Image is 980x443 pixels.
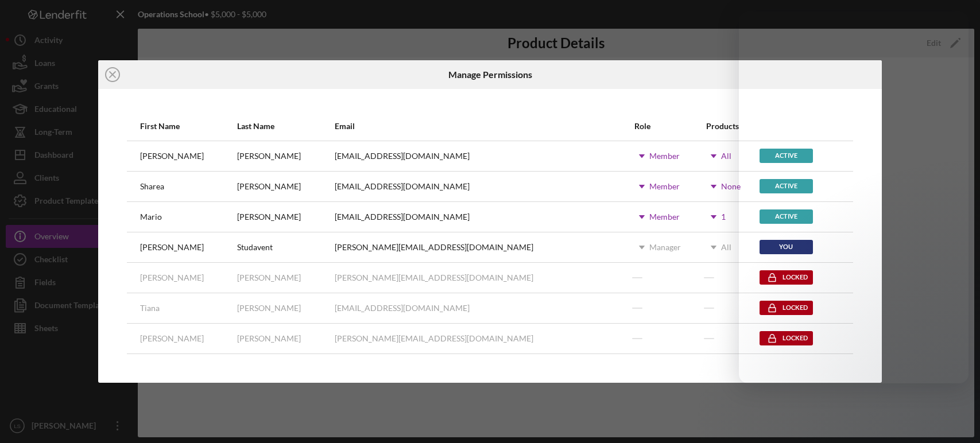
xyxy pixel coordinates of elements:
div: Manager [649,243,681,252]
div: Member [649,212,680,222]
div: [PERSON_NAME] [140,243,204,252]
div: None [721,182,741,191]
div: [PERSON_NAME] [237,212,301,222]
div: Last Name [237,122,334,131]
div: [PERSON_NAME] [237,334,301,343]
div: [PERSON_NAME] [237,273,301,282]
div: Email [335,122,633,131]
div: [EMAIL_ADDRESS][DOMAIN_NAME] [335,304,470,313]
div: Member [649,182,680,191]
iframe: Intercom live chat [941,393,969,420]
div: Studavent [237,243,273,252]
div: [EMAIL_ADDRESS][DOMAIN_NAME] [335,212,470,222]
div: [PERSON_NAME] [140,334,204,343]
h6: Manage Permissions [448,69,532,80]
div: Products [706,122,758,131]
div: [PERSON_NAME] [237,151,301,161]
div: [PERSON_NAME] [237,304,301,313]
div: [EMAIL_ADDRESS][DOMAIN_NAME] [335,182,470,191]
div: Tiana [140,304,160,313]
div: Member [649,151,680,161]
div: [PERSON_NAME] [140,273,204,282]
div: [PERSON_NAME] [237,182,301,191]
div: [PERSON_NAME][EMAIL_ADDRESS][DOMAIN_NAME] [335,273,533,282]
div: [EMAIL_ADDRESS][DOMAIN_NAME] [335,151,470,161]
div: Sharea [140,182,164,191]
iframe: Intercom live chat [739,11,969,383]
div: [PERSON_NAME][EMAIL_ADDRESS][DOMAIN_NAME] [335,243,533,252]
div: [PERSON_NAME] [140,151,204,161]
div: Role [634,122,705,131]
div: [PERSON_NAME][EMAIL_ADDRESS][DOMAIN_NAME] [335,334,533,343]
div: First Name [140,122,237,131]
div: Mario [140,212,162,222]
